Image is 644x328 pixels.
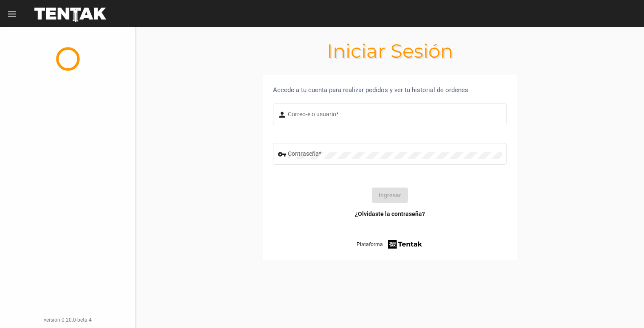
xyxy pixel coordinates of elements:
[273,85,507,95] div: Accede a tu cuenta para realizar pedidos y ver tu historial de ordenes
[278,149,288,160] mat-icon: vpn_key
[7,316,129,324] div: version 0.20.0-beta.4
[372,188,408,203] button: Ingresar
[357,238,423,250] a: Plataforma
[136,44,644,58] h1: Iniciar Sesión
[278,110,288,120] mat-icon: person
[355,210,425,218] a: ¿Olvidaste la contraseña?
[7,9,17,19] mat-icon: menu
[357,240,383,249] span: Plataforma
[387,238,423,250] img: tentak-firm.png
